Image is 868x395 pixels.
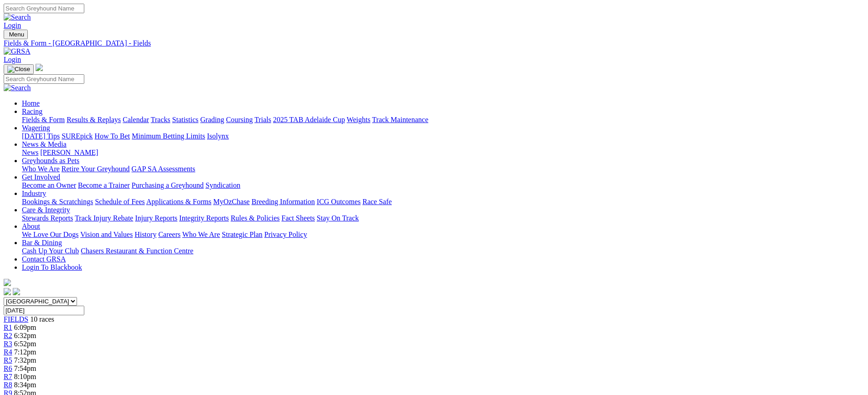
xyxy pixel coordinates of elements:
a: R3 [4,340,12,348]
a: Tracks [151,116,170,123]
a: Login [4,56,21,63]
img: GRSA [4,47,31,56]
a: Cash Up Your Club [22,247,79,255]
a: Racing [22,108,42,115]
a: R4 [4,348,12,356]
a: Integrity Reports [179,214,229,222]
span: 10 races [30,315,54,323]
input: Search [4,4,84,13]
a: Careers [158,231,180,238]
img: logo-grsa-white.png [4,279,11,286]
a: Care & Integrity [22,206,70,214]
a: Login [4,21,21,29]
a: R8 [4,381,12,389]
span: 6:32pm [14,332,36,339]
a: We Love Our Dogs [22,231,78,238]
span: 7:32pm [14,356,36,364]
span: R1 [4,323,12,331]
a: Calendar [123,116,149,123]
a: Industry [22,190,46,197]
img: Search [4,13,31,21]
a: Greyhounds as Pets [22,157,79,164]
span: 7:54pm [14,364,36,372]
a: Get Involved [22,173,60,181]
a: News & Media [22,140,67,148]
a: Bookings & Scratchings [22,198,93,205]
a: Grading [200,116,224,123]
button: Toggle navigation [4,64,34,74]
span: 6:52pm [14,340,36,348]
a: Fields & Form [22,116,65,123]
img: Close [7,66,30,73]
img: twitter.svg [13,288,20,295]
a: Isolynx [207,132,229,140]
a: Applications & Forms [146,198,211,205]
a: Minimum Betting Limits [132,132,205,140]
a: Trials [254,116,271,123]
a: Who We Are [182,231,220,238]
span: 8:34pm [14,381,36,389]
img: Search [4,84,31,92]
div: Greyhounds as Pets [22,165,864,173]
div: Bar & Dining [22,247,864,255]
a: About [22,222,40,230]
a: Breeding Information [252,198,315,205]
div: Wagering [22,132,864,140]
a: Stewards Reports [22,214,73,222]
a: Retire Your Greyhound [62,165,130,173]
a: Fields & Form - [GEOGRAPHIC_DATA] - Fields [4,39,864,47]
input: Select date [4,306,84,315]
a: Wagering [22,124,50,132]
a: R6 [4,364,12,372]
img: logo-grsa-white.png [36,64,43,71]
div: About [22,231,864,239]
a: Coursing [226,116,253,123]
a: MyOzChase [213,198,250,205]
a: R2 [4,332,12,339]
a: Results & Replays [67,116,121,123]
a: R5 [4,356,12,364]
span: Menu [9,31,24,38]
a: Bar & Dining [22,239,62,246]
a: Contact GRSA [22,255,66,263]
a: [DATE] Tips [22,132,60,140]
a: Track Maintenance [372,116,428,123]
a: FIELDS [4,315,28,323]
a: SUREpick [62,132,92,140]
a: Privacy Policy [264,231,307,238]
a: Schedule of Fees [95,198,144,205]
a: Chasers Restaurant & Function Centre [81,247,193,255]
a: Statistics [172,116,199,123]
a: History [134,231,156,238]
a: How To Bet [95,132,130,140]
a: GAP SA Assessments [132,165,195,173]
a: ICG Outcomes [317,198,360,205]
a: Syndication [205,181,240,189]
div: News & Media [22,149,864,157]
a: News [22,149,38,156]
input: Search [4,74,84,84]
a: Track Injury Rebate [75,214,133,222]
div: Get Involved [22,181,864,190]
a: Stay On Track [317,214,359,222]
a: Strategic Plan [222,231,262,238]
a: Injury Reports [135,214,177,222]
img: facebook.svg [4,288,11,295]
a: 2025 TAB Adelaide Cup [273,116,345,123]
a: R7 [4,373,12,380]
a: Race Safe [362,198,391,205]
a: Become a Trainer [78,181,130,189]
div: Industry [22,198,864,206]
button: Toggle navigation [4,30,28,39]
a: [PERSON_NAME] [40,149,98,156]
a: Purchasing a Greyhound [132,181,204,189]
